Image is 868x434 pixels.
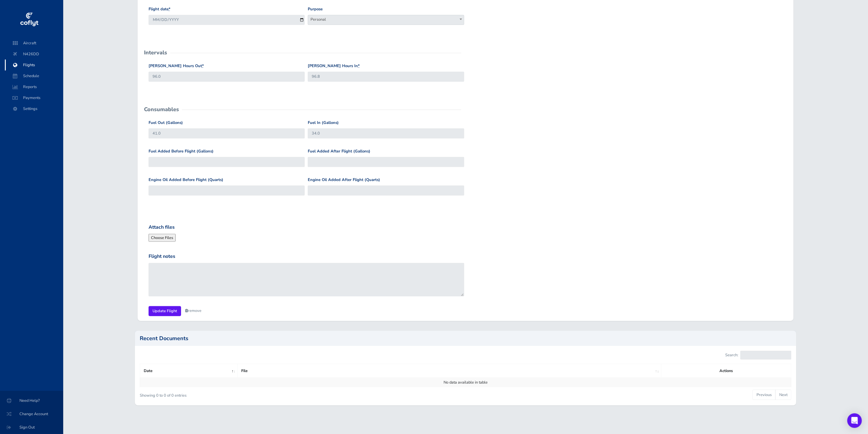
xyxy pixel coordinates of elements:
[308,148,370,155] label: Fuel Added After Flight (Gallons)
[7,422,56,433] span: Sign Out
[149,6,170,12] label: Flight date
[11,92,57,103] span: Payments
[11,70,57,81] span: Schedule
[140,378,791,387] td: No data available in table
[149,63,204,69] label: [PERSON_NAME] Hours Out
[11,81,57,92] span: Reports
[7,395,56,406] span: Need Help?
[202,63,204,69] abbr: required
[149,177,223,183] label: Engine Oil Added Before Flight (Quarts)
[185,308,201,313] a: remove
[140,336,792,341] h2: Recent Documents
[308,177,380,183] label: Engine Oil Added After Flight (Quarts)
[358,63,360,69] abbr: required
[11,60,57,70] span: Flights
[661,364,791,378] th: Actions
[7,408,56,419] span: Change Account
[140,389,407,398] div: Showing 0 to 0 of 0 entries
[149,120,183,126] label: Fuel Out (Gallons)
[726,351,791,360] label: Search:
[308,15,464,24] span: Personal
[144,107,179,112] h2: Consumables
[169,6,170,12] abbr: required
[238,364,661,378] th: File: activate to sort column ascending
[149,224,175,231] label: Attach files
[11,38,57,49] span: Aircraft
[149,306,181,316] input: Update Flight
[308,63,360,69] label: [PERSON_NAME] Hours In
[149,253,175,261] label: Flight notes
[847,413,862,428] div: Open Intercom Messenger
[308,15,464,25] span: Personal
[308,120,339,126] label: Fuel In (Gallons)
[740,351,791,360] input: Search:
[11,49,57,60] span: N426DD
[19,11,39,29] img: coflyt logo
[144,50,167,55] h2: Intervals
[11,103,57,114] span: Settings
[308,6,323,12] label: Purpose
[149,148,214,155] label: Fuel Added Before Flight (Gallons)
[140,364,238,378] th: Date: activate to sort column descending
